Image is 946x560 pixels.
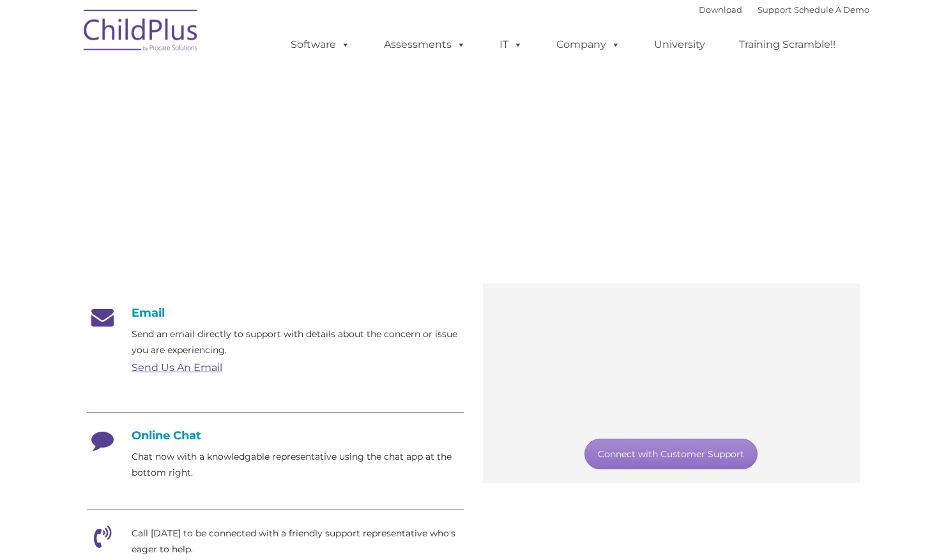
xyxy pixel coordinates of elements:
[132,526,464,557] p: Call [DATE] to be connected with a friendly support representative who's eager to help.
[584,439,758,469] a: Connect with Customer Support
[87,306,464,320] h4: Email
[699,4,869,15] font: |
[132,449,464,481] p: Chat now with a knowledgable representative using the chat app at the bottom right.
[794,4,869,15] a: Schedule A Demo
[132,326,464,358] p: Send an email directly to support with details about the concern or issue you are experiencing.
[371,32,478,57] a: Assessments
[699,4,742,15] a: Download
[758,4,791,15] a: Support
[487,32,535,57] a: IT
[726,32,848,57] a: Training Scramble!!
[132,361,222,374] a: Send Us An Email
[544,32,633,57] a: Company
[641,32,718,57] a: University
[87,428,464,443] h4: Online Chat
[77,1,205,64] img: ChildPlus by Procare Solutions
[278,32,363,57] a: Software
